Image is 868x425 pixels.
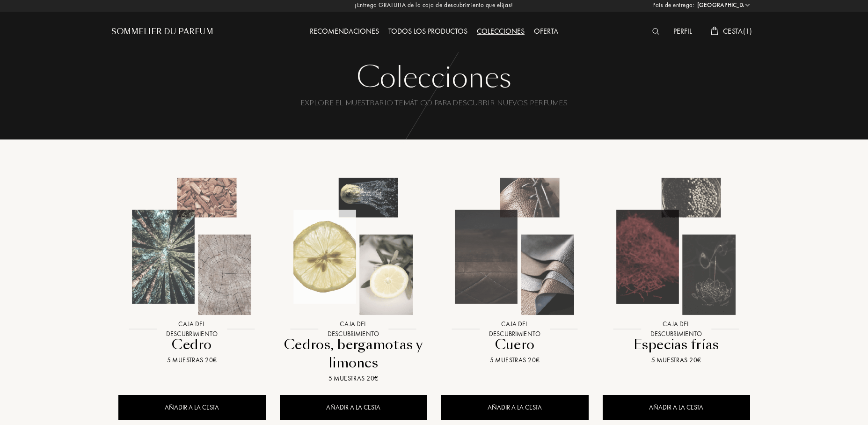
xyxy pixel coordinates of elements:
[711,27,718,35] img: cart_white.svg
[442,174,588,319] img: Cuero
[652,28,659,35] img: search_icn_white.svg
[111,26,213,37] a: Sommelier du Parfum
[384,26,472,36] a: Todos los productos
[652,0,694,10] span: País de entrega:
[118,395,266,420] div: AÑADIR A LA CESTA
[669,26,697,38] div: Perfil
[384,26,472,38] div: Todos los productos
[603,395,750,420] div: AÑADIR A LA CESTA
[604,174,749,319] img: Especias frías
[723,26,752,36] span: Cesta ( 1 )
[122,355,262,365] div: 5 muestras 20€
[441,395,589,420] div: AÑADIR A LA CESTA
[445,355,585,365] div: 5 muestras 20€
[472,26,529,36] a: Colecciones
[118,59,750,96] div: Colecciones
[529,26,563,36] a: Oferta
[472,26,529,38] div: Colecciones
[529,26,563,38] div: Oferta
[669,26,697,36] a: Perfil
[606,355,746,365] div: 5 muestras 20€
[284,336,423,373] div: Cedros, bergamotas y limones
[119,174,265,319] img: Cedro
[305,26,384,38] div: Recomendaciones
[280,395,427,420] div: AÑADIR A LA CESTA
[281,174,426,319] img: Cedros, bergamotas y limones
[284,374,423,383] div: 5 muestras 20€
[744,1,751,8] img: arrow_w.png
[118,99,750,126] div: Explore el muestrario temático para descubrir nuevos perfumes
[305,26,384,36] a: Recomendaciones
